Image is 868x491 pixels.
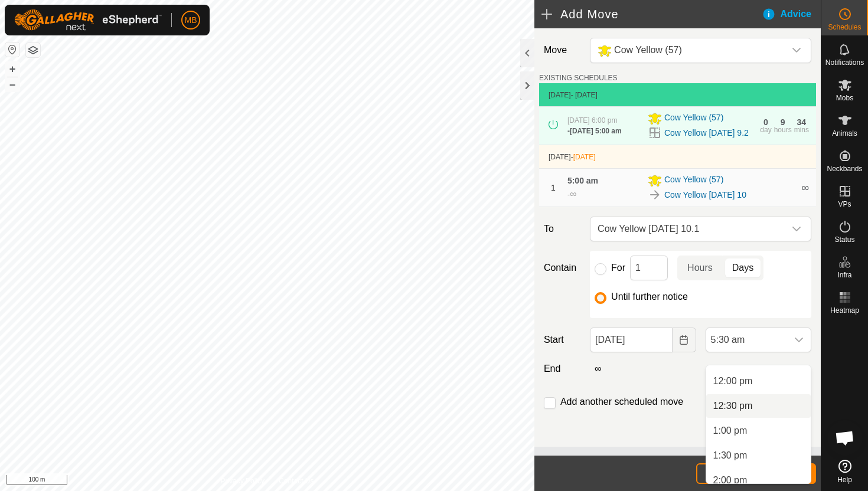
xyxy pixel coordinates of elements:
[834,236,854,243] span: Status
[827,165,862,172] span: Neckbands
[539,333,585,347] label: Start
[567,187,576,201] div: -
[801,182,809,194] span: ∞
[26,43,40,57] button: Map Layers
[830,307,859,314] span: Heatmap
[713,374,753,388] span: 12:00 pm
[611,292,688,302] label: Until further notice
[549,91,571,99] span: [DATE]
[567,176,598,185] span: 5:00 am
[687,261,713,275] span: Hours
[832,130,857,137] span: Animals
[696,463,755,484] button: Cancel
[567,116,617,125] span: [DATE] 6:00 pm
[590,364,606,374] label: ∞
[713,399,753,413] span: 12:30 pm
[785,38,808,63] div: dropdown trigger
[836,94,853,102] span: Mobs
[539,73,618,83] label: EXISTING SCHEDULES
[664,127,749,139] a: Cow Yellow [DATE] 9.2
[781,118,785,126] div: 9
[567,126,622,136] div: -
[774,126,792,133] div: hours
[539,38,585,63] label: Move
[837,476,852,483] span: Help
[648,188,662,202] img: To
[763,118,768,126] div: 0
[794,126,809,133] div: mins
[560,397,683,407] label: Add another scheduled move
[5,77,19,91] button: –
[539,217,585,241] label: To
[593,217,785,241] span: Cow Yellow Friday 10.1
[14,9,162,31] img: Gallagher Logo
[541,7,762,21] h2: Add Move
[593,38,785,63] span: Cow Yellow
[838,201,851,208] span: VPs
[760,126,771,133] div: day
[732,261,753,275] span: Days
[611,263,625,273] label: For
[573,153,596,161] span: [DATE]
[664,189,746,201] a: Cow Yellow [DATE] 10
[614,45,682,55] span: Cow Yellow (57)
[571,153,596,161] span: -
[828,24,861,31] span: Schedules
[549,153,571,161] span: [DATE]
[706,394,811,418] li: 12:30 pm
[664,174,723,188] span: Cow Yellow (57)
[713,424,748,438] span: 1:00 pm
[713,473,748,487] span: 2:00 pm
[827,420,863,456] div: Open chat
[539,362,585,376] label: End
[570,189,576,199] span: ∞
[5,42,19,57] button: Reset Map
[706,419,811,443] li: 1:00 pm
[185,14,197,27] span: MB
[706,328,787,352] span: 5:30 am
[713,449,748,463] span: 1:30 pm
[797,118,807,126] div: 34
[706,369,811,393] li: 12:00 pm
[5,62,19,76] button: +
[279,476,314,486] a: Contact Us
[570,127,622,135] span: [DATE] 5:00 am
[762,7,821,21] div: Advice
[551,183,556,192] span: 1
[673,328,696,352] button: Choose Date
[571,91,598,99] span: - [DATE]
[539,261,585,275] label: Contain
[220,476,265,486] a: Privacy Policy
[706,444,811,467] li: 1:30 pm
[664,112,723,126] span: Cow Yellow (57)
[785,217,808,241] div: dropdown trigger
[825,59,864,66] span: Notifications
[837,271,851,279] span: Infra
[787,328,811,352] div: dropdown trigger
[821,455,868,488] a: Help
